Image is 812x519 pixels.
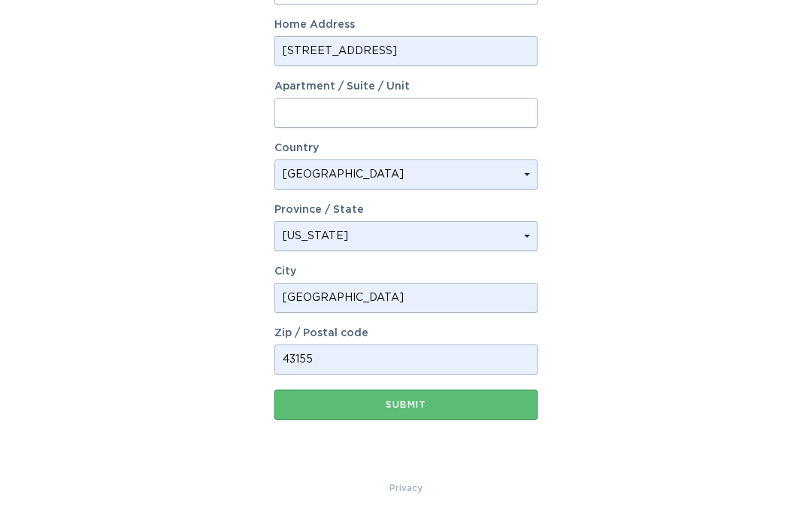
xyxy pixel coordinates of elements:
[274,143,319,153] label: Country
[274,328,538,338] label: Zip / Postal code
[274,20,538,30] label: Home Address
[274,205,364,215] label: Province / State
[274,390,538,420] button: Submit
[389,480,423,496] a: Privacy Policy & Terms of Use
[274,266,538,277] label: City
[274,81,538,92] label: Apartment / Suite / Unit
[282,400,530,409] div: Submit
